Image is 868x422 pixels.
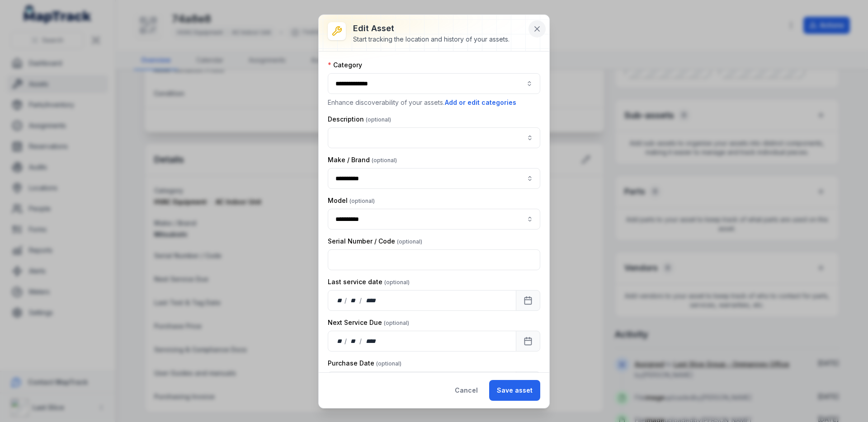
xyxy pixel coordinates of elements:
[344,296,348,305] div: /
[328,155,397,164] label: Make / Brand
[489,380,540,401] button: Save asset
[363,337,379,346] div: year,
[353,22,509,35] h3: Edit asset
[516,331,540,352] button: Calendar
[328,209,540,230] input: asset-edit:cf[08eaddf7-07cd-453f-a58e-3fff727ebd05]-label
[328,127,540,148] input: asset-edit:description-label
[328,196,375,205] label: Model
[335,296,344,305] div: day,
[335,337,344,346] div: day,
[363,296,379,305] div: year,
[328,318,409,327] label: Next Service Due
[359,337,363,346] div: /
[328,237,422,246] label: Serial Number / Code
[328,61,362,70] label: Category
[447,380,486,401] button: Cancel
[353,35,509,44] div: Start tracking the location and history of your assets.
[359,296,363,305] div: /
[328,98,540,108] p: Enhance discoverability of your assets.
[328,115,391,124] label: Description
[328,359,401,368] label: Purchase Date
[328,277,410,286] label: Last service date
[516,290,540,311] button: Calendar
[444,98,517,108] button: Add or edit categories
[328,168,540,189] input: asset-edit:cf[ebb60b7c-a6c7-4352-97cf-f2206141bd39]-label
[348,296,360,305] div: month,
[344,337,348,346] div: /
[516,371,540,392] button: Calendar
[348,337,360,346] div: month,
